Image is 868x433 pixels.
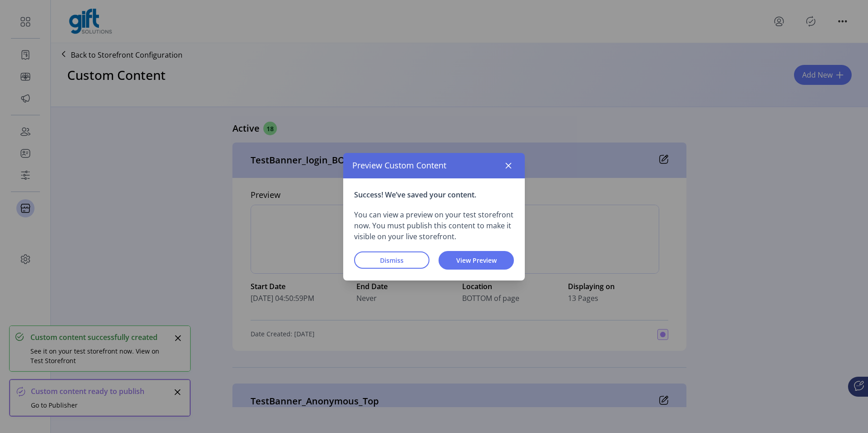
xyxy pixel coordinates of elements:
[354,209,514,242] p: You can view a preview on your test storefront now. You must publish this content to make it visi...
[450,256,502,265] span: View Preview
[439,251,514,270] button: View Preview
[352,159,446,172] span: Preview Custom Content
[354,189,514,200] p: Success! We’ve saved your content.
[354,251,429,269] button: Dismiss
[366,256,418,265] span: Dismiss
